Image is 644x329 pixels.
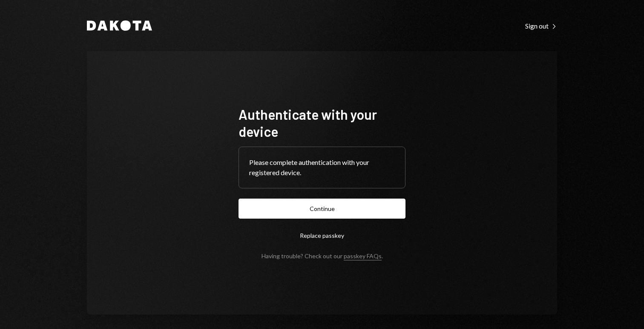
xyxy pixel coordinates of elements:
div: Having trouble? Check out our . [262,252,383,260]
a: Sign out [525,21,557,30]
button: Continue [239,199,405,219]
a: passkey FAQs [344,252,382,260]
button: Replace passkey [239,225,405,245]
div: Sign out [525,22,557,30]
h1: Authenticate with your device [239,106,405,140]
div: Please complete authentication with your registered device. [249,157,395,178]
